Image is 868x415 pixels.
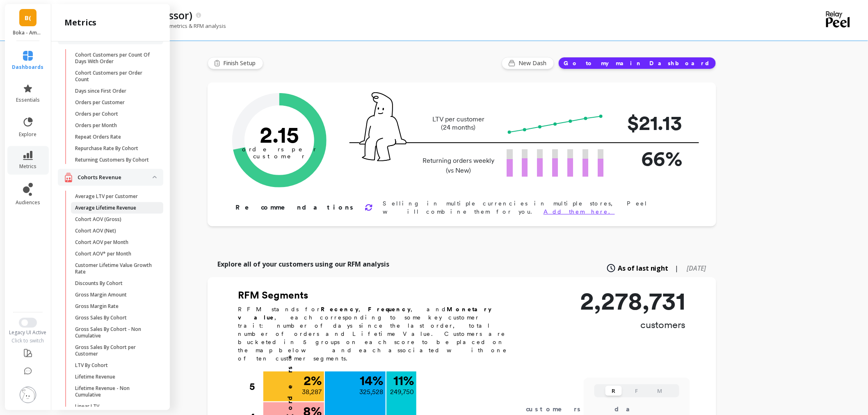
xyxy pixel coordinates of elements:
p: Cohorts Revenue [78,173,153,182]
p: Boka - Amazon (Essor) [13,30,43,36]
img: profile picture [20,387,36,403]
p: 325,528 [359,387,383,397]
span: metrics [19,163,37,170]
p: Cohort AOV per Month [75,239,128,246]
button: R [605,386,622,396]
p: Cohort AOV (Net) [75,228,116,234]
button: Switch to New UI [19,318,37,328]
h2: RFM Segments [238,289,517,302]
p: Orders per Cohort [75,111,118,117]
text: 2.15 [260,121,299,148]
p: 11 % [393,374,414,387]
p: Average Lifetime Revenue [75,205,136,211]
p: Gross Margin Rate [75,303,119,310]
div: customers [526,404,593,414]
p: Average LTV per Customer [75,193,138,200]
p: Repeat Orders Rate [75,134,121,140]
img: navigation item icon [64,172,73,182]
p: customers [580,318,686,331]
p: Gross Sales By Cohort - Non Cumulative [75,326,153,339]
p: Customer Lifetime Value Growth Rate [75,262,153,275]
span: New Dash [519,59,549,67]
p: Cohort AOV* per Month [75,251,131,257]
p: Discounts By Cohort [75,280,123,287]
p: Cohort Customers per Count Of Days With Order [75,52,153,65]
p: Gross Sales By Cohort per Customer [75,344,153,357]
span: [DATE] [687,264,706,273]
p: 38,287 [302,387,322,397]
p: Gross Margin Amount [75,292,127,298]
a: Add them here. [544,208,615,215]
p: Lifetime Revenue [75,374,115,380]
p: 2,278,731 [580,289,686,313]
p: LTV per customer (24 months) [420,115,497,132]
p: 66% [617,143,683,174]
p: $21.13 [617,107,683,138]
b: Recency [321,306,359,312]
p: Orders per Month [75,122,117,129]
p: Linear LTV [75,403,99,410]
p: 14 % [360,374,383,387]
button: Finish Setup [208,57,263,69]
p: Orders per Customer [75,99,125,106]
button: F [628,386,645,396]
p: Days since First Order [75,88,126,94]
button: M [651,386,668,396]
div: Legacy UI Active [4,329,52,336]
p: RFM stands for , , and , each corresponding to some key customer trait: number of days since the ... [238,305,517,363]
tspan: orders per [242,146,317,153]
img: pal seatted on line [359,92,407,161]
p: Lifetime Revenue - Non Cumulative [75,385,153,398]
tspan: customer [254,153,306,160]
p: Returning Customers By Cohort [75,157,149,163]
span: dashboards [12,64,44,71]
p: 249,750 [390,387,414,397]
p: Selling in multiple currencies in multiple stores, Peel will combine them for you. [383,199,690,216]
button: New Dash [502,57,554,69]
span: | [675,263,679,273]
p: Recommendations [235,203,355,212]
p: 2 % [304,374,322,387]
span: audiences [16,199,40,206]
p: Explore all of your customers using our RFM analysis [217,259,389,269]
span: explore [19,131,37,138]
span: Finish Setup [223,59,258,67]
span: essentials [16,97,40,103]
p: Gross Sales By Cohort [75,315,127,321]
p: Returning orders weekly (vs New) [420,156,497,176]
span: As of last night [618,263,669,273]
b: Frequency [368,306,411,312]
p: Cohort AOV (Gross) [75,216,121,223]
div: days [615,404,649,414]
h2: metrics [64,17,96,28]
p: Cohort Customers per Order Count [75,70,153,83]
button: Go to my main Dashboard [558,57,716,69]
span: B( [25,13,31,23]
img: down caret icon [153,176,157,178]
p: Repurchase Rate By Cohort [75,145,138,152]
p: LTV By Cohort [75,362,108,369]
div: 5 [249,372,263,402]
div: Click to switch [4,337,52,344]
